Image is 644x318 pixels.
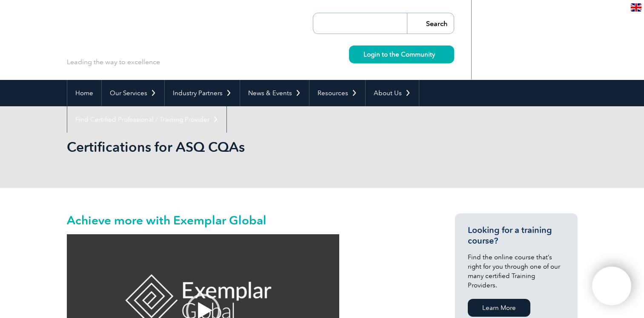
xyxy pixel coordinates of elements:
[67,140,424,154] h2: Certifications for ASQ CQAs
[435,52,440,57] img: svg+xml;nitro-empty-id=MzU0OjIyMw==-1;base64,PHN2ZyB2aWV3Qm94PSIwIDAgMTEgMTEiIHdpZHRoPSIxMSIgaGVp...
[165,80,240,106] a: Industry Partners
[67,213,424,227] h2: Achieve more with Exemplar Global
[67,57,160,67] p: Leading the way to excellence
[240,80,309,106] a: News & Events
[366,80,419,106] a: About Us
[349,45,454,63] a: Login to the Community
[67,106,226,133] a: Find Certified Professional / Training Provider
[601,275,622,297] img: svg+xml;nitro-empty-id=ODY5OjExNg==-1;base64,PHN2ZyB2aWV3Qm94PSIwIDAgNDAwIDQwMCIgd2lkdGg9IjQwMCIg...
[468,253,565,290] p: Find the online course that’s right for you through one of our many certified Training Providers.
[468,299,530,317] a: Learn More
[631,3,641,11] img: en
[67,80,101,106] a: Home
[468,225,565,246] h3: Looking for a training course?
[309,80,365,106] a: Resources
[407,13,454,34] input: Search
[102,80,164,106] a: Our Services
